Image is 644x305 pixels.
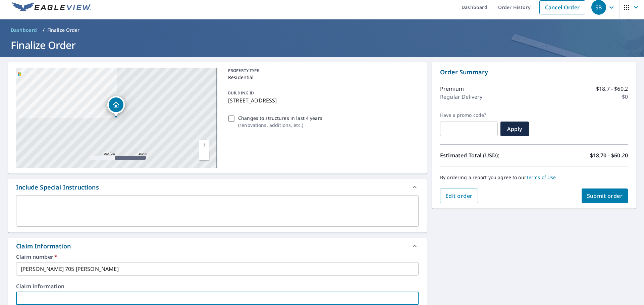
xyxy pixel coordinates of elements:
div: Claim Information [8,238,427,254]
p: Regular Delivery [440,93,482,101]
label: Claim information [16,284,419,289]
label: Claim number [16,254,419,259]
label: Have a promo code? [440,112,498,118]
p: Premium [440,85,464,93]
span: Edit order [445,192,473,200]
span: Submit order [587,192,623,200]
p: $0 [622,93,628,101]
p: BUILDING ID [228,90,254,96]
p: $18.7 - $60.2 [596,85,628,93]
p: Order Summary [440,68,628,77]
button: Edit order [440,188,478,203]
p: Finalize Order [47,27,80,33]
img: EV Logo [12,2,91,12]
p: By ordering a report you agree to our [440,174,628,180]
p: [STREET_ADDRESS] [228,96,416,104]
a: Cancel Order [539,0,585,14]
p: Estimated Total (USD): [440,151,534,159]
nav: breadcrumb [8,25,636,35]
h1: Finalize Order [8,38,636,52]
div: Include Special Instructions [16,183,99,192]
a: Current Level 17, Zoom Out [199,150,209,160]
button: Submit order [582,188,628,203]
a: Current Level 17, Zoom In [199,140,209,150]
a: Dashboard [8,25,40,35]
span: Dashboard [11,27,37,33]
li: / [43,26,45,34]
p: Changes to structures in last 4 years [238,115,322,122]
a: Terms of Use [526,174,556,180]
p: ( renovations, additions, etc. ) [238,122,322,129]
p: $18.70 - $60.20 [590,151,628,159]
div: Dropped pin, building 1, Residential property, 705 Bunker Ln Kissimmee, FL 34759 [107,96,125,117]
p: Residential [228,74,416,81]
button: Apply [500,122,529,136]
div: Claim Information [16,242,71,251]
div: Include Special Instructions [8,179,427,195]
span: Apply [506,125,524,133]
p: PROPERTY TYPE [228,68,416,74]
